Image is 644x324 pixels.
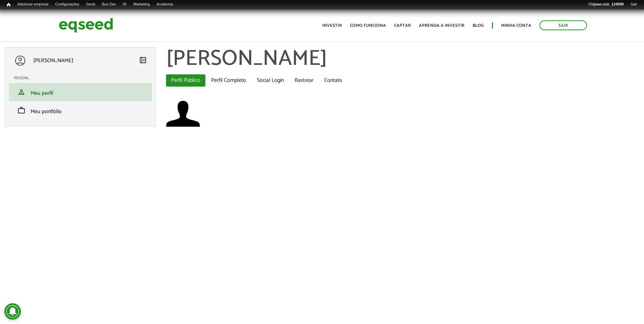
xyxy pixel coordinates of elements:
[14,88,147,96] a: personMeu perfil
[350,23,386,28] a: Como funciona
[394,23,411,28] a: Captar
[82,2,98,7] a: Geral
[166,74,205,87] a: Perfil Público
[59,16,113,34] img: EqSeed
[14,2,52,7] a: Adicionar empresa
[33,57,73,64] p: [PERSON_NAME]
[319,74,347,87] a: Contato
[585,2,627,7] a: Olájoao.ruiz_124888
[31,107,61,116] span: Meu portfólio
[9,83,152,101] li: Meu perfil
[17,88,25,96] span: person
[206,74,251,87] a: Perfil Completo
[14,76,152,80] h2: Pessoal
[501,23,531,28] a: Minha conta
[153,2,177,7] a: Academia
[166,47,639,71] h1: [PERSON_NAME]
[252,74,289,87] a: Social Login
[98,2,119,7] a: Bus Dev
[130,2,153,7] a: Marketing
[52,2,83,7] a: Configurações
[119,2,130,7] a: RI
[3,2,14,8] a: Início
[419,23,464,28] a: Aprenda a investir
[14,106,147,114] a: workMeu portfólio
[473,23,484,28] a: Blog
[166,97,200,131] img: Foto de João Pedro Ruiz de Oliveira da Silva
[290,74,318,87] a: Rastrear
[31,89,53,98] span: Meu perfil
[7,2,11,7] span: Início
[166,97,200,131] a: Ver perfil do usuário.
[17,106,25,114] span: work
[539,20,587,30] a: Sair
[9,101,152,120] li: Meu portfólio
[627,2,641,7] a: Sair
[139,56,147,64] span: left_panel_close
[139,56,147,66] a: Colapsar menu
[594,2,624,6] strong: joao.ruiz_124888
[322,23,342,28] a: Investir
